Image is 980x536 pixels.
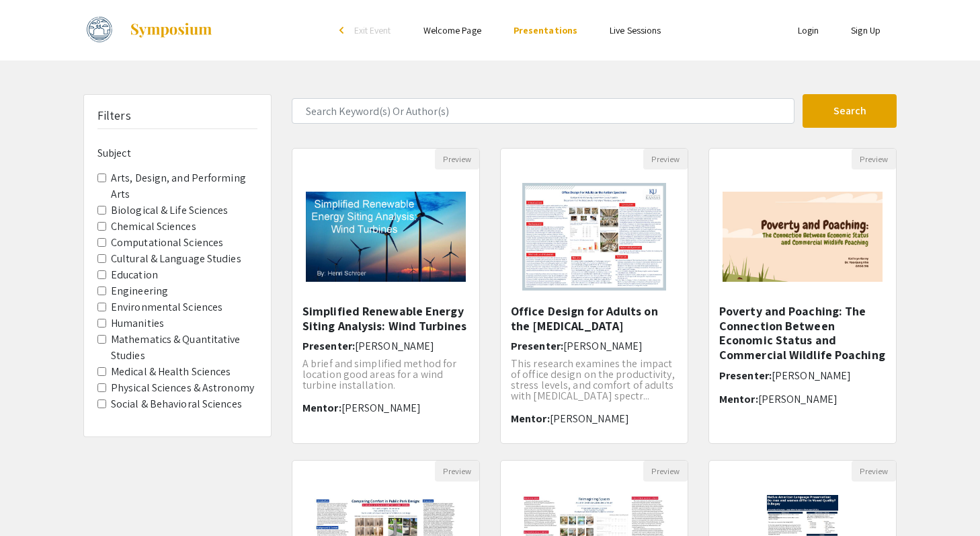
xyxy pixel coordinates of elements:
[292,178,479,295] img: <p class="ql-align-center">Simplified Renewable Energy Siting Analysis: Wind Turbines</p>
[302,304,469,333] h5: Simplified Renewable Energy Siting Analysis: Wind Turbines
[719,392,758,406] span: Mentor:
[423,24,481,36] a: Welcome Page
[354,24,391,36] span: Exit Event
[500,148,688,444] div: Open Presentation <p>Office Design for Adults on the Autism Spectrum</p>
[610,24,661,36] a: Live Sessions
[111,235,223,251] label: Computational Sciences
[758,392,838,406] span: [PERSON_NAME]
[341,401,421,415] span: [PERSON_NAME]
[111,251,241,267] label: Cultural & Language Studies
[852,149,896,169] button: Preview
[302,358,469,391] p: A brief and simplified method for location good areas for a wind turbine installation.
[511,340,678,352] h6: Presenter:
[709,178,896,295] img: <p><span style="background-color: transparent; color: rgb(74, 37, 20);">Poverty and Poaching: </s...
[111,219,196,235] label: Chemical Sciences
[435,461,479,482] button: Preview
[111,332,257,364] label: Mathematics & Quantitative Studies
[511,304,678,333] h5: Office Design for Adults on the [MEDICAL_DATA]
[339,26,348,34] div: arrow_back_ios
[708,148,897,444] div: Open Presentation <p><span style="background-color: transparent; color: rgb(74, 37, 20);">Poverty...
[111,364,231,380] label: Medical & Health Sciences
[292,148,480,444] div: Open Presentation <p class="ql-align-center">Simplified Renewable Energy Siting Analysis: Wind Tu...
[514,24,577,36] a: Presentations
[10,475,57,526] iframe: Chat
[111,267,158,283] label: Education
[97,147,257,159] h6: Subject
[509,169,679,304] img: <p>Office Design for Adults on the Autism Spectrum</p>
[111,315,164,332] label: Humanities
[302,340,469,352] h6: Presenter:
[719,369,886,382] h6: Presenter:
[435,149,479,169] button: Preview
[719,304,886,362] h5: Poverty and Poaching: The Connection Between Economic Status and Commercial Wildlife Poaching
[355,339,434,353] span: [PERSON_NAME]
[798,24,819,36] a: Login
[129,22,213,38] img: Symposium by ForagerOne
[111,299,222,315] label: Environmental Sciences
[852,461,896,482] button: Preview
[83,13,213,47] a: Fall 2024 Undergraduate Research Showcase
[803,94,897,128] button: Search
[111,202,229,219] label: Biological & Life Sciences
[772,369,851,383] span: [PERSON_NAME]
[511,412,550,426] span: Mentor:
[111,396,242,412] label: Social & Behavioral Sciences
[111,283,168,299] label: Engineering
[851,24,881,36] a: Sign Up
[111,170,257,202] label: Arts, Design, and Performing Arts
[292,98,794,124] input: Search Keyword(s) Or Author(s)
[302,401,341,415] span: Mentor:
[643,149,688,169] button: Preview
[83,13,116,47] img: Fall 2024 Undergraduate Research Showcase
[111,380,254,396] label: Physical Sciences & Astronomy
[550,412,629,426] span: [PERSON_NAME]
[511,358,678,401] p: This research examines the impact of office design on the productivity, stress levels, and comfor...
[97,108,131,123] h5: Filters
[643,461,688,482] button: Preview
[563,339,643,353] span: [PERSON_NAME]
